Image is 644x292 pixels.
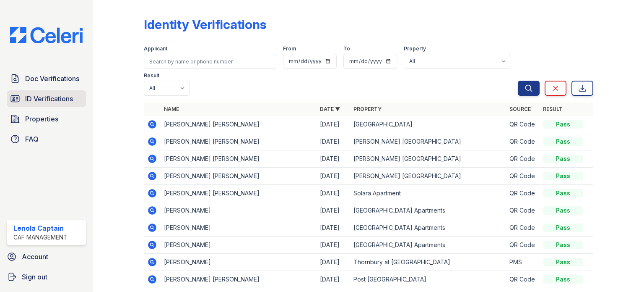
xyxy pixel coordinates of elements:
[506,254,540,271] td: PMS
[317,185,350,202] td: [DATE]
[543,275,583,284] div: Pass
[543,155,583,163] div: Pass
[543,206,583,215] div: Pass
[317,202,350,219] td: [DATE]
[543,189,583,197] div: Pass
[7,90,86,107] a: ID Verifications
[144,72,159,79] label: Result
[404,45,426,52] label: Property
[161,237,317,254] td: [PERSON_NAME]
[506,150,540,168] td: QR Code
[317,271,350,288] td: [DATE]
[343,45,350,52] label: To
[543,172,583,180] div: Pass
[22,252,48,262] span: Account
[317,133,350,150] td: [DATE]
[25,114,58,124] span: Properties
[543,106,563,112] a: Result
[350,185,506,202] td: Solara Apartment
[164,106,179,112] a: Name
[161,150,317,168] td: [PERSON_NAME] [PERSON_NAME]
[7,131,86,147] a: FAQ
[350,116,506,133] td: [GEOGRAPHIC_DATA]
[13,223,68,233] div: Lenola Captain
[317,168,350,185] td: [DATE]
[353,106,382,112] a: Property
[3,248,89,265] a: Account
[7,70,86,87] a: Doc Verifications
[22,272,47,282] span: Sign out
[506,271,540,288] td: QR Code
[7,110,86,127] a: Properties
[506,168,540,185] td: QR Code
[543,120,583,129] div: Pass
[25,74,79,84] span: Doc Verifications
[506,237,540,254] td: QR Code
[350,133,506,150] td: [PERSON_NAME] [GEOGRAPHIC_DATA]
[543,137,583,146] div: Pass
[350,168,506,185] td: [PERSON_NAME] [GEOGRAPHIC_DATA]
[161,133,317,150] td: [PERSON_NAME] [PERSON_NAME]
[3,27,89,43] img: CE_Logo_Blue-a8612792a0a2168367f1c8372b55b34899dd931a85d93a1a3d3e32e68fde9ad4.png
[543,241,583,249] div: Pass
[161,271,317,288] td: [PERSON_NAME] [PERSON_NAME]
[543,258,583,266] div: Pass
[350,150,506,168] td: [PERSON_NAME] [GEOGRAPHIC_DATA]
[317,219,350,237] td: [DATE]
[506,219,540,237] td: QR Code
[317,237,350,254] td: [DATE]
[317,254,350,271] td: [DATE]
[317,116,350,133] td: [DATE]
[350,219,506,237] td: [GEOGRAPHIC_DATA] Apartments
[161,219,317,237] td: [PERSON_NAME]
[3,268,89,285] a: Sign out
[509,106,531,112] a: Source
[25,134,39,144] span: FAQ
[543,224,583,232] div: Pass
[317,150,350,168] td: [DATE]
[161,116,317,133] td: [PERSON_NAME] [PERSON_NAME]
[161,185,317,202] td: [PERSON_NAME] [PERSON_NAME]
[144,17,266,32] div: Identity Verifications
[161,254,317,271] td: [PERSON_NAME]
[25,94,73,104] span: ID Verifications
[283,45,296,52] label: From
[350,254,506,271] td: Thornbury at [GEOGRAPHIC_DATA]
[161,202,317,219] td: [PERSON_NAME]
[506,116,540,133] td: QR Code
[350,237,506,254] td: [GEOGRAPHIC_DATA] Apartments
[144,54,276,69] input: Search by name or phone number
[506,185,540,202] td: QR Code
[506,133,540,150] td: QR Code
[350,202,506,219] td: [GEOGRAPHIC_DATA] Apartments
[506,202,540,219] td: QR Code
[161,168,317,185] td: [PERSON_NAME] [PERSON_NAME]
[144,45,167,52] label: Applicant
[320,106,340,112] a: Date ▼
[13,233,68,242] div: CAF Management
[350,271,506,288] td: Post [GEOGRAPHIC_DATA]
